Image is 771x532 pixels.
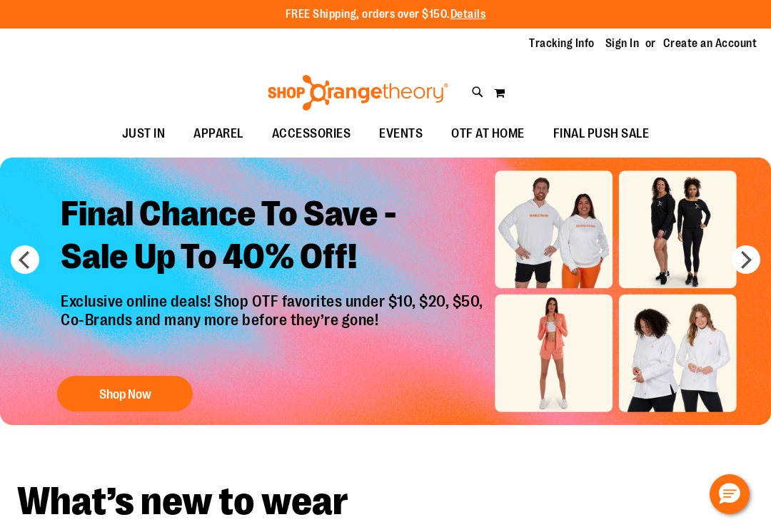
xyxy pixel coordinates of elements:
a: Tracking Info [529,36,595,51]
button: next [732,245,760,274]
button: prev [11,245,39,274]
a: Details [450,8,486,21]
span: JUST IN [122,118,166,150]
p: FREE Shipping, orders over $150. [286,6,486,23]
span: ACCESSORIES [272,118,351,150]
span: FINAL PUSH SALE [553,118,650,150]
a: EVENTS [365,118,437,150]
span: OTF AT HOME [451,118,525,150]
button: Hello, have a question? Let’s chat. [710,474,750,514]
a: Sign In [605,36,640,51]
img: Shop Orangetheory [266,75,450,111]
button: Shop Now [57,376,193,411]
a: ACCESSORIES [258,118,366,150]
span: APPAREL [193,118,243,150]
a: APPAREL [179,118,258,150]
a: Final Chance To Save -Sale Up To 40% Off! Exclusive online deals! Shop OTF favorites under $10, $... [50,182,498,419]
h2: What’s new to wear [17,482,754,521]
a: Create an Account [663,36,757,51]
a: OTF AT HOME [437,118,539,150]
p: Exclusive online deals! Shop OTF favorites under $10, $20, $50, Co-Brands and many more before th... [50,292,498,362]
a: FINAL PUSH SALE [539,118,664,150]
span: EVENTS [379,118,423,150]
a: JUST IN [108,118,180,150]
h2: Final Chance To Save - Sale Up To 40% Off! [50,182,498,292]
